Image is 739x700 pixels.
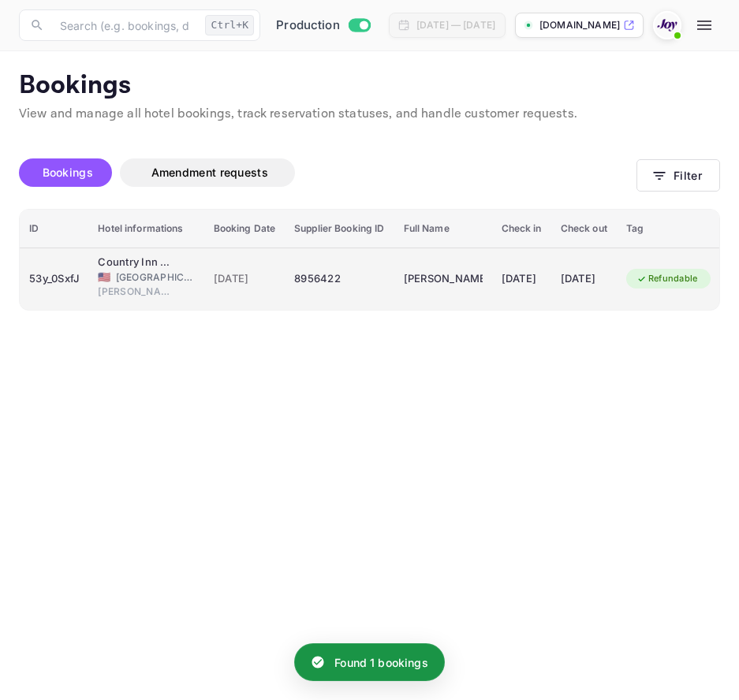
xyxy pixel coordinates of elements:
[29,266,79,292] div: 53y_0SxfJ
[492,210,551,248] th: Check in
[502,266,542,292] div: [DATE]
[205,15,254,35] div: Ctrl+K
[43,166,93,179] span: Bookings
[19,105,720,124] p: View and manage all hotel bookings, track reservation statuses, and handle customer requests.
[98,255,177,270] div: Country Inn & Suites by Radisson, Frederick, MD
[151,166,268,179] span: Amendment requests
[88,210,203,248] th: Hotel informations
[655,13,680,38] img: With Joy
[116,270,195,285] span: [GEOGRAPHIC_DATA]
[404,266,483,292] div: Linda Jacquette
[539,18,620,32] p: [DOMAIN_NAME]
[98,272,110,282] span: United States of America
[270,17,376,35] div: Switch to Sandbox mode
[20,210,88,248] th: ID
[285,210,394,248] th: Supplier Booking ID
[19,158,636,187] div: account-settings tabs
[416,18,495,32] div: [DATE] — [DATE]
[561,266,607,292] div: [DATE]
[334,654,427,671] p: Found 1 bookings
[294,266,384,292] div: 8956422
[617,210,721,248] th: Tag
[626,269,708,289] div: Refundable
[551,210,617,248] th: Check out
[50,9,199,41] input: Search (e.g. bookings, documentation)
[394,210,492,248] th: Full Name
[98,285,177,299] span: [PERSON_NAME]
[19,70,720,102] p: Bookings
[276,17,340,35] span: Production
[214,270,276,288] span: [DATE]
[204,210,286,248] th: Booking Date
[636,159,720,192] button: Filter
